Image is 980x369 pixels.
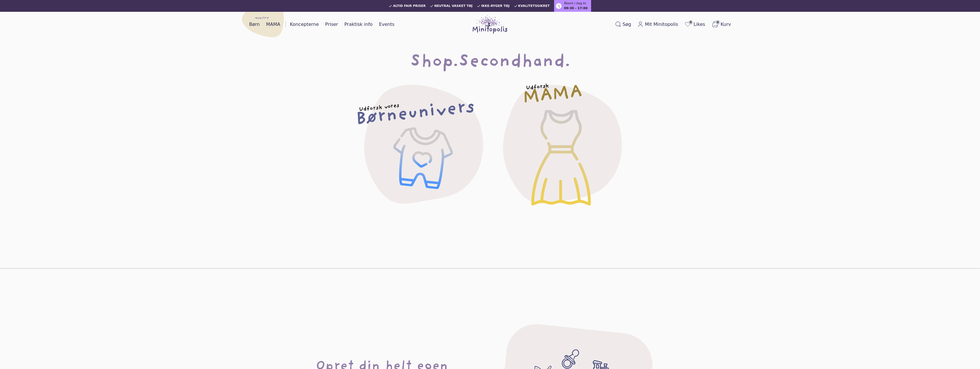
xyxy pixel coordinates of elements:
[481,4,510,8] span: Ikke-ryger tøj
[288,20,321,29] a: Koncepterne
[623,21,631,28] span: Søg
[481,64,638,222] a: UdforskMAMA
[393,4,426,8] span: Altid fair priser
[693,21,705,28] span: Likes
[473,15,508,34] img: Minitopolis logo
[564,6,587,11] span: 09:30 - 17:00
[323,20,340,29] a: Priser
[635,20,681,29] a: Mit Minitopolis
[264,20,283,29] a: MAMA
[682,20,707,29] a: 0Likes
[410,49,458,76] span: Shop.
[688,20,693,25] span: 0
[355,102,476,126] h2: Børneunivers
[342,20,375,29] a: Praktisk info
[613,20,634,29] button: Søg
[342,64,500,222] a: Udforsk voresBørneunivers
[247,20,262,29] a: Børn
[564,1,587,6] span: Åbent i dag kl.
[522,87,582,105] h2: MAMA
[458,49,570,76] span: Secondhand.
[434,4,473,8] span: Neutral vasket tøj
[645,21,678,28] span: Mit Minitopolis
[721,21,731,28] span: Kurv
[518,4,550,8] span: Kvalitetssikret
[709,20,733,29] button: 0Kurv
[716,20,720,25] span: 0
[377,20,397,29] a: Events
